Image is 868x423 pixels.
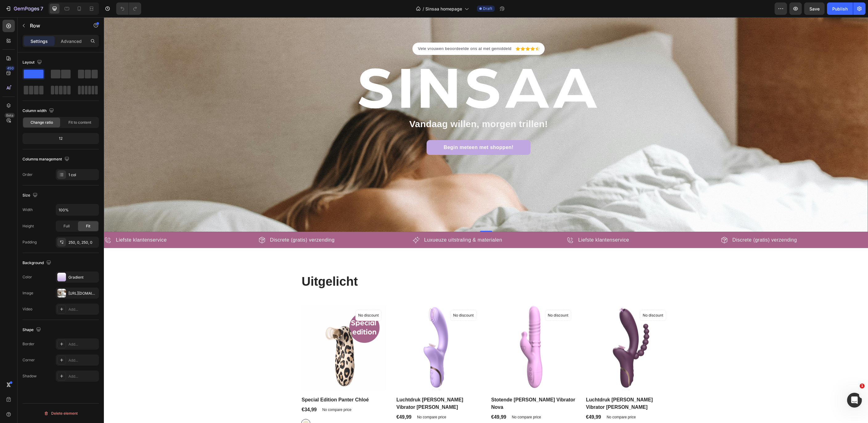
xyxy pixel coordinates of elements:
span: Sinsaa homepage [425,6,462,12]
button: 7 [2,2,46,15]
div: Size [23,191,39,200]
div: Corner [23,357,35,363]
a: Luchtdruk [PERSON_NAME] Vibrator [PERSON_NAME] [481,378,567,394]
img: gempages_577843925499249340-b7893a36-42e3-4504-b520-29c397b2a243.png [252,47,498,96]
a: Luchtdruk Tarzan Vibrator Bella [292,288,378,373]
div: Color [23,274,32,280]
div: Video [23,306,32,312]
a: Special Edition Panter Chloé [197,378,283,387]
div: Shadow [23,373,37,379]
input: Auto [56,204,99,215]
div: €49,99 [292,396,308,404]
div: €34,99 [197,388,214,397]
button: <p>Begin meteen met shoppen!</p> [323,123,427,138]
p: Row [30,22,82,29]
div: €49,99 [387,396,403,404]
span: / [423,6,424,12]
img: Sinsaa Luchtdruk Tarzan Vibrator Lana Massager Sextoy Oplaadbare toy Stille Waterdicht [481,288,567,373]
iframe: Design area [104,17,868,423]
div: Background [23,259,52,267]
p: Begin meteen met shoppen! [340,126,410,134]
span: Full [63,223,70,229]
a: Stotende [PERSON_NAME] Vibrator Nova [387,378,473,394]
a: Stotende Tarzan Vibrator Nova [387,288,473,373]
button: Publish [827,2,853,15]
div: Delete element [44,410,78,417]
div: Beta [5,113,15,118]
p: Liefste klantenservice [474,219,525,226]
img: Sinsaa Luchtdruk Tarzan Vibrator Bella Massager Sextoy Oplaadbare toy Stille Waterdicht [292,288,378,373]
div: Shape [23,326,42,334]
p: No compare price [503,398,532,402]
span: Change ratio [31,120,53,125]
img: Sinsaa Stotende Tarzan Vibrator Nova Massager Sextoy Oplaadbare toy Stille Waterdicht [387,288,473,373]
div: Column width [23,107,55,115]
a: Luchtdruk [PERSON_NAME] Vibrator [PERSON_NAME] [292,378,378,394]
p: Vele vrouwen beoordeelde ons al met gemiddeld [314,28,408,35]
p: Discrete (gratis) verzending [628,219,693,226]
p: No compare price [218,391,248,394]
div: Undo/Redo [116,2,141,15]
div: 450 [6,66,15,71]
p: Advanced [61,38,82,44]
div: 1 col [68,172,97,178]
div: Height [23,223,34,229]
span: Save [809,6,820,11]
div: Width [23,207,33,213]
p: Liefste klantenservice [12,219,63,226]
div: Publish [832,6,848,12]
div: 12 [24,134,98,143]
p: 7 [40,5,43,12]
p: No discount [539,295,559,301]
div: Add... [68,342,97,347]
div: €49,99 [481,396,498,404]
div: Columns management [23,155,71,164]
h2: Uitgelicht [197,255,567,273]
p: No discount [444,295,465,301]
iframe: Intercom live chat [847,393,862,408]
p: No compare price [408,398,437,402]
div: Add... [68,374,97,379]
div: Add... [68,307,97,312]
div: Order [23,172,33,177]
div: Padding [23,239,37,245]
div: 250, 0, 250, 0 [68,240,97,245]
div: Add... [68,358,97,363]
div: Border [23,341,35,347]
p: Discrete (gratis) verzending [166,219,231,226]
div: [URL][DOMAIN_NAME] [68,291,97,296]
span: Fit to content [68,120,91,125]
div: Layout [23,58,43,67]
p: No discount [349,295,370,301]
span: Fit [86,223,90,229]
a: Special Edition Panter Chloé [197,288,283,373]
div: Image [23,290,33,296]
a: Luchtdruk Tarzan Vibrator Lana [481,288,567,373]
p: No discount [254,295,275,301]
button: Save [804,2,825,15]
h2: Vandaag willen, morgen trillen! [202,101,548,113]
p: Luxueuze uitstraling & materialen [320,219,398,226]
button: Delete element [23,408,99,418]
p: Settings [31,38,48,44]
span: 1 [860,384,865,388]
img: Sinsaa Special Edition Panter Chloé Massager Sextoy Oplaadbare toy Stille Waterdicht [197,288,283,373]
p: No compare price [313,398,342,402]
span: Draft [483,6,492,11]
div: Gradient [68,275,97,280]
